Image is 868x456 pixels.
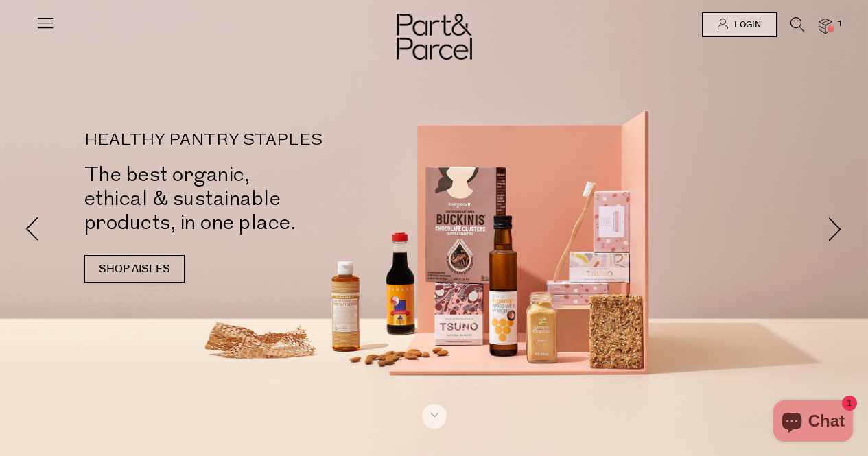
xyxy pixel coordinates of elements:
[731,19,761,31] span: Login
[84,163,455,235] h2: The best organic, ethical & sustainable products, in one place.
[702,12,777,37] a: Login
[84,132,455,149] p: HEALTHY PANTRY STAPLES
[834,18,846,30] span: 1
[397,14,472,60] img: Part&Parcel
[819,19,832,33] a: 1
[769,400,857,445] inbox-online-store-chat: Shopify online store chat
[84,255,185,283] a: SHOP AISLES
